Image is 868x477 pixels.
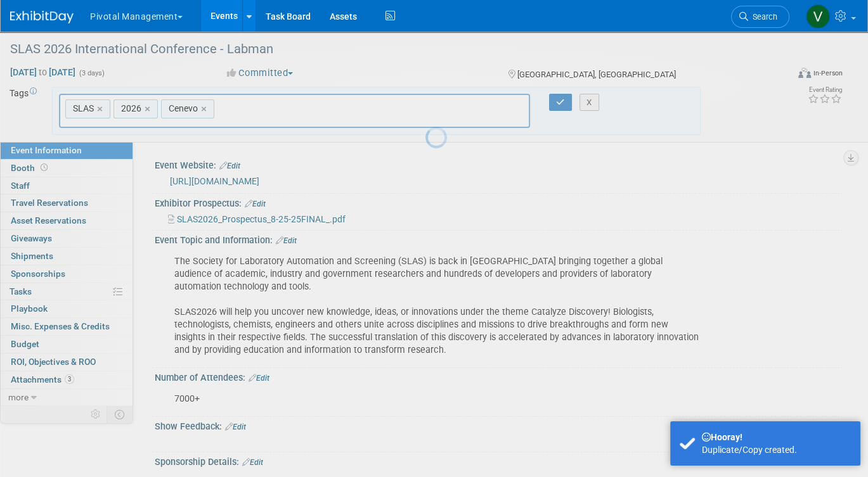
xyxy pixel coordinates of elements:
[702,443,851,456] div: Duplicate/Copy created.
[702,431,851,443] div: Hooray!
[731,6,789,28] a: Search
[748,12,777,22] span: Search
[806,4,830,29] img: Valerie Weld
[10,11,74,23] img: ExhibitDay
